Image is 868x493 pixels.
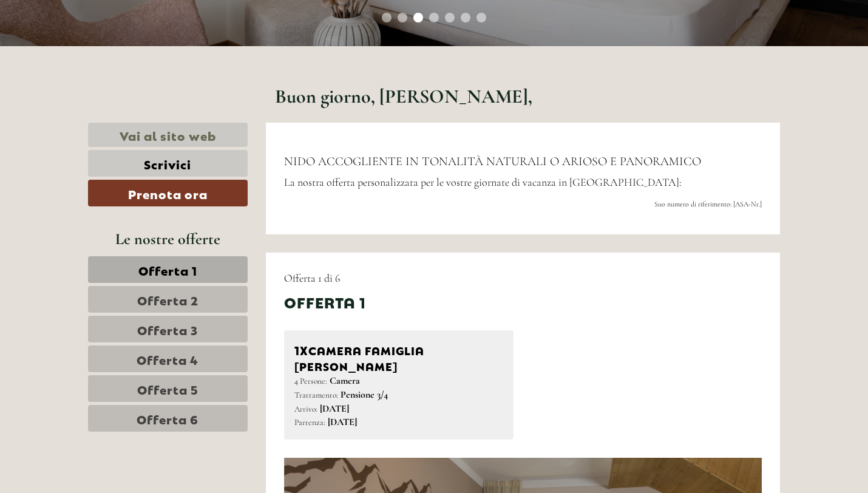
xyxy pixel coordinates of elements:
[137,291,198,308] span: Offerta 2
[88,123,248,148] a: Vai al sito web
[275,86,532,107] h1: Buon giorno, [PERSON_NAME],
[137,410,198,427] span: Offerta 6
[320,403,349,415] b: [DATE]
[137,350,198,367] span: Offerta 4
[137,380,198,397] span: Offerta 5
[284,175,682,189] span: La nostra offerta personalizzata per le vostre giornate di vacanza in [GEOGRAPHIC_DATA]:
[294,376,327,386] small: 4 Persone:
[284,291,366,312] div: Offerta 1
[294,390,338,400] small: Trattamento:
[654,200,762,208] span: Suo numero di riferimento: [ASA-Nr.]
[138,261,197,278] span: Offerta 1
[328,416,357,428] b: [DATE]
[88,180,248,206] a: Prenota ora
[330,375,360,387] b: Camera
[294,341,504,373] div: Camera famiglia [PERSON_NAME]
[284,271,340,285] span: Offerta 1 di 6
[294,341,308,358] b: 1x
[284,154,701,169] span: NIDO ACCOGLIENTE IN TONALITÀ NATURALI O ARIOSO E PANORAMICO
[294,404,317,414] small: Arrivo:
[88,228,248,250] div: Le nostre offerte
[88,150,248,177] a: Scrivici
[294,417,325,427] small: Partenza:
[137,321,198,338] span: Offerta 3
[341,389,388,401] b: Pensione 3/4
